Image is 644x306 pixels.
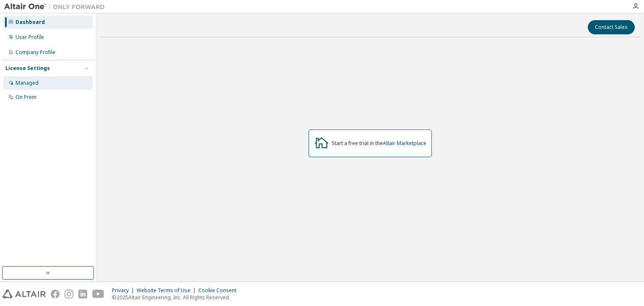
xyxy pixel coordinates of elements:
[112,287,137,294] div: Privacy
[198,287,241,294] div: Cookie Consent
[16,94,36,101] div: On Prem
[65,290,73,298] img: instagram.svg
[383,140,426,147] a: Altair Marketplace
[137,287,198,294] div: Website Terms of Use
[3,290,46,298] img: altair_logo.svg
[112,294,241,301] p: © 2025 Altair Engineering, Inc. All Rights Reserved.
[588,20,635,34] button: Contact Sales
[16,19,45,26] div: Dashboard
[51,290,60,298] img: facebook.svg
[5,65,50,72] div: License Settings
[78,290,87,298] img: linkedin.svg
[16,80,39,86] div: Managed
[16,34,44,41] div: User Profile
[16,49,55,56] div: Company Profile
[4,3,109,11] img: Altair One
[332,140,426,147] div: Start a free trial in the
[92,290,104,298] img: youtube.svg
